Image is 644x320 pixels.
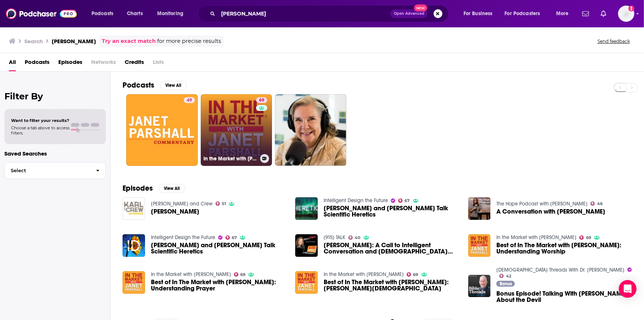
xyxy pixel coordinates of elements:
span: For Business [464,8,493,19]
a: The Hope Podcast with Lina Abujamra [496,201,588,207]
h3: [PERSON_NAME] [52,38,96,45]
button: Show profile menu [618,6,634,22]
span: Podcasts [92,8,113,19]
a: In the Market with Janet Parshall [496,234,576,241]
span: Best of In The Market with [PERSON_NAME]: Understanding Prayer [151,279,287,292]
img: User Profile [618,6,634,22]
span: 69 [240,273,245,276]
span: New [414,4,427,11]
img: Best of In The Market with Janet Parshall: Understanding Prayer [123,271,145,294]
button: open menu [152,8,193,20]
div: Search podcasts, credits, & more... [205,5,456,22]
a: Best of In The Market with Janet Parshall: Understanding Prayer [151,279,287,292]
p: Saved Searches [4,150,106,157]
h3: Search [24,38,43,45]
span: Podcasts [25,56,49,71]
span: Choose a tab above to access filters. [11,125,69,136]
a: 49 [184,97,195,103]
a: Bonus Episode! Talking With Janet Parshall About the Devil [496,290,632,303]
span: Lists [153,56,164,71]
span: Select [5,168,90,173]
input: Search podcasts, credits, & more... [218,8,390,20]
svg: Add a profile image [628,6,634,11]
a: 69 [407,272,419,277]
a: Janet Parshall and Jonathan Witt Talk Scientific Heretics [151,242,287,255]
a: Janet Parshall and Jonathan Witt Talk Scientific Heretics [324,205,459,218]
span: A Conversation with [PERSON_NAME] [496,208,605,215]
button: Select [4,162,106,179]
span: [PERSON_NAME] [151,208,199,215]
span: 67 [405,199,410,202]
a: In the Market with Janet Parshall [151,271,231,278]
a: 69 [579,235,591,240]
span: for more precise results [157,37,221,45]
img: Janet Parshall and Jonathan Witt Talk Scientific Heretics [123,234,145,257]
img: Janet Parshall: A Call to Intelligent Conversation and Biblical Truth [295,234,318,257]
a: 46 [590,201,603,206]
h2: Filter By [4,91,106,102]
span: 51 [222,202,226,205]
a: 69In the Market with [PERSON_NAME] [201,94,272,166]
span: 46 [597,202,603,205]
a: PodcastsView All [123,81,187,90]
a: Intelligent Design the Future [151,234,215,241]
a: Charts [122,8,147,20]
span: Bonus [500,282,512,286]
span: 42 [506,275,511,278]
span: Open Advanced [394,12,424,16]
h3: In the Market with [PERSON_NAME] [204,156,257,162]
img: Podchaser - Follow, Share and Rate Podcasts [6,7,77,21]
button: Send feedback [595,38,632,44]
a: Best of In The Market with Janet Parshall: Mere Christians [295,271,318,294]
a: (915) TALK [324,234,345,241]
button: open menu [86,8,123,20]
span: 67 [232,236,237,239]
span: Want to filter your results? [11,118,69,123]
div: Open Intercom Messenger [619,280,637,298]
span: For Podcasters [505,8,540,19]
a: Janet Parshall: A Call to Intelligent Conversation and Biblical Truth [324,242,459,255]
button: open menu [551,8,578,20]
a: Try an exact match [102,37,156,45]
span: Best of In The Market with [PERSON_NAME]: [PERSON_NAME][DEMOGRAPHIC_DATA] [324,279,459,292]
img: A Conversation with Janet Parshall [468,197,491,220]
a: Intelligent Design the Future [324,197,388,204]
span: Monitoring [157,8,183,19]
span: 69 [586,236,591,239]
a: Episodes [58,56,82,71]
img: Janet Parshall and Jonathan Witt Talk Scientific Heretics [295,197,318,220]
button: open menu [500,8,551,20]
a: Show notifications dropdown [579,7,592,20]
a: In the Market with Janet Parshall [324,271,404,278]
a: 67 [225,235,237,240]
a: 49 [126,94,198,166]
span: Logged in as BenLaurro [618,6,634,22]
button: Open AdvancedNew [390,9,428,18]
a: 69 [256,97,267,103]
span: More [556,8,569,19]
a: Best of In The Market with Janet Parshall: Understanding Worship [496,242,632,255]
a: 51 [216,201,226,206]
span: Networks [91,56,116,71]
a: Show notifications dropdown [598,7,609,20]
a: 42 [499,274,511,278]
a: 69 [234,272,246,277]
a: All [9,56,16,71]
a: 40 [348,235,361,240]
span: 69 [259,97,264,104]
h2: Episodes [123,184,153,193]
a: Janet Parshall [151,208,199,215]
a: A Conversation with Janet Parshall [496,208,605,215]
span: Charts [127,8,143,19]
button: open menu [458,8,502,20]
a: Best of In The Market with Janet Parshall: Understanding Worship [468,234,491,257]
a: Credits [125,56,144,71]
